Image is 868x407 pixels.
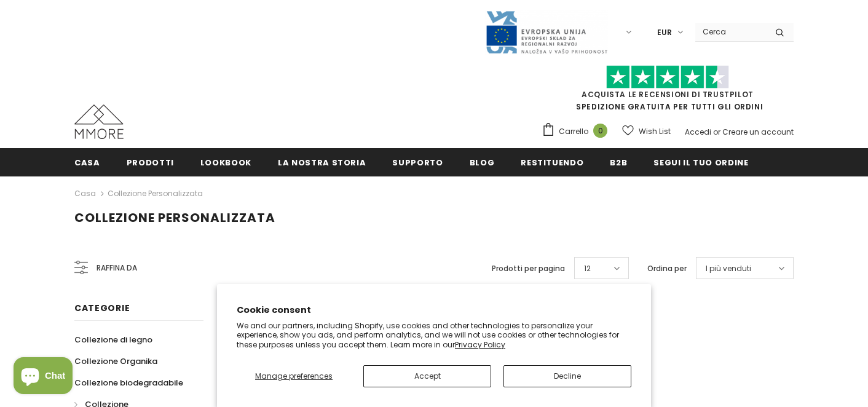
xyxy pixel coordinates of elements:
span: Collezione Organika [74,355,157,367]
a: Wish List [622,121,671,142]
span: Casa [74,157,100,168]
a: Lookbook [200,148,251,176]
a: Creare un account [722,127,794,137]
a: Collezione biodegradabile [74,372,183,393]
span: Collezione personalizzata [74,209,275,226]
span: Prodotti [127,157,174,168]
span: Lookbook [200,157,251,168]
a: Acquista le recensioni di TrustPilot [582,89,754,100]
button: Decline [503,365,631,387]
label: Prodotti per pagina [492,263,565,275]
img: Casi MMORE [74,105,124,139]
span: I più venduti [706,263,751,275]
span: Segui il tuo ordine [653,157,748,168]
span: supporto [392,157,443,168]
a: Privacy Policy [455,339,505,350]
a: Casa [74,148,100,176]
input: Search Site [695,23,766,41]
img: Javni Razpis [485,10,608,55]
span: Collezione di legno [74,334,152,346]
a: Segui il tuo ordine [653,148,748,176]
a: La nostra storia [278,148,366,176]
a: Collezione di legno [74,329,152,350]
button: Manage preferences [237,365,351,387]
span: Carrello [559,125,588,138]
span: La nostra storia [278,157,366,168]
span: Collezione biodegradabile [74,377,183,389]
p: We and our partners, including Shopify, use cookies and other technologies to personalize your ex... [237,321,631,350]
span: 0 [593,124,607,138]
a: supporto [392,148,443,176]
span: EUR [657,26,672,39]
h2: Cookie consent [237,304,631,317]
a: Carrello 0 [542,122,614,141]
span: Blog [470,157,495,168]
span: B2B [610,157,627,168]
span: Categorie [74,302,130,314]
button: Accept [363,365,491,387]
a: Prodotti [127,148,174,176]
span: Raffina da [97,261,137,275]
span: Restituendo [521,157,583,168]
a: B2B [610,148,627,176]
span: 12 [584,263,591,275]
a: Collezione personalizzata [108,188,203,199]
a: Restituendo [521,148,583,176]
span: Wish List [639,125,671,138]
span: SPEDIZIONE GRATUITA PER TUTTI GLI ORDINI [542,71,794,112]
img: Fidati di Pilot Stars [606,65,729,89]
a: Accedi [685,127,711,137]
span: Manage preferences [255,371,333,381]
a: Blog [470,148,495,176]
a: Collezione Organika [74,350,157,372]
a: Javni Razpis [485,26,608,37]
a: Casa [74,186,96,201]
inbox-online-store-chat: Shopify online store chat [10,357,76,397]
label: Ordina per [647,263,687,275]
span: or [713,127,720,137]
